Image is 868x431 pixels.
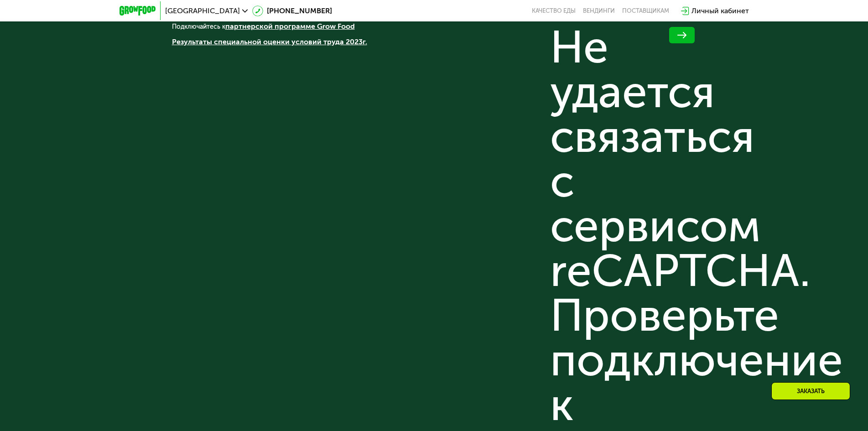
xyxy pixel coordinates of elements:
[252,5,332,16] a: [PHONE_NUMBER]
[172,37,367,46] a: Результаты специальной оценки условий труда 2023г.
[622,7,669,15] div: поставщикам
[691,5,749,16] div: Личный кабинет
[532,7,576,15] a: Качество еды
[225,22,355,31] a: партнерской программе Grow Food
[172,21,371,32] p: Подключайтесь к
[583,7,615,15] a: Вендинги
[165,7,240,15] span: [GEOGRAPHIC_DATA]
[771,382,850,400] div: Заказать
